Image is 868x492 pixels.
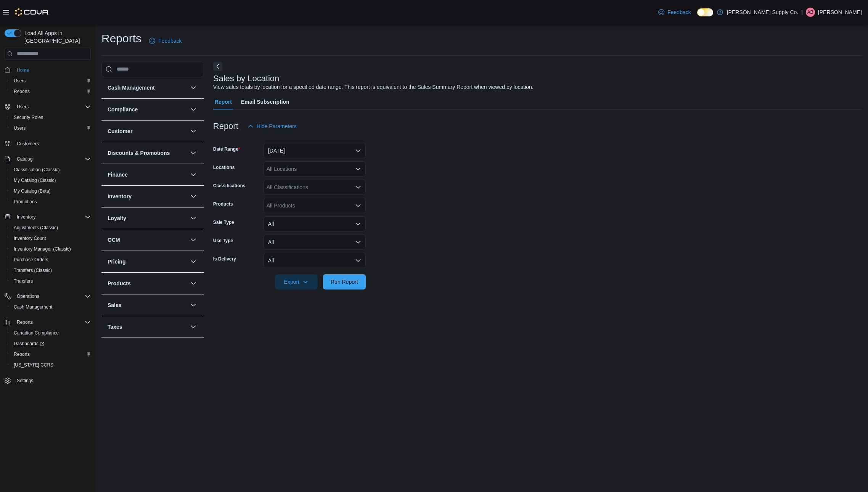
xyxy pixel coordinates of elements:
span: Inventory Manager (Classic) [14,246,71,252]
h3: Loyalty [108,214,126,222]
button: Reports [14,318,36,327]
button: Loyalty [108,214,187,222]
h3: Products [108,280,131,287]
a: Dashboards [11,339,47,348]
nav: Complex example [5,61,91,406]
span: Classification (Classic) [14,167,60,173]
button: Discounts & Promotions [108,149,187,157]
button: [DATE] [264,143,366,158]
input: Dark Mode [697,8,713,16]
a: Home [14,66,32,75]
a: Classification (Classic) [11,165,63,174]
button: Sales [189,301,198,310]
button: Hide Parameters [244,119,300,134]
a: Feedback [146,33,185,48]
span: Settings [14,376,91,385]
span: Users [14,102,91,111]
span: Adjustments (Classic) [11,223,91,232]
a: Canadian Compliance [11,328,62,338]
a: Transfers [11,277,36,286]
span: Classification (Classic) [11,165,91,174]
a: Adjustments (Classic) [11,223,61,232]
h3: Compliance [108,106,138,113]
button: Inventory [14,212,39,222]
span: Canadian Compliance [11,328,91,338]
span: Transfers [11,277,91,286]
label: Products [213,201,233,207]
button: Compliance [108,106,187,113]
span: Transfers (Classic) [11,266,91,275]
button: Operations [2,291,94,302]
span: Home [17,67,29,73]
button: Promotions [8,196,94,207]
span: Export [280,274,313,289]
span: Catalog [17,156,32,162]
span: Security Roles [11,113,91,122]
h3: Cash Management [108,84,155,92]
span: My Catalog (Beta) [11,187,91,196]
a: My Catalog (Classic) [11,176,59,185]
button: Next [213,62,222,71]
button: Reports [8,349,94,360]
button: Cash Management [189,83,198,92]
span: Report [215,94,232,109]
a: Inventory Manager (Classic) [11,244,74,254]
span: Home [14,65,91,75]
button: Inventory [189,192,198,201]
a: Reports [11,87,33,96]
button: Products [189,279,198,288]
span: Washington CCRS [11,360,91,370]
span: Cash Management [14,304,52,310]
span: Inventory Count [11,234,91,243]
button: Reports [8,86,94,97]
button: Users [8,76,94,86]
p: | [801,8,803,17]
h3: Sales by Location [213,74,280,83]
span: Promotions [14,199,37,205]
button: Settings [2,375,94,386]
button: Export [275,274,318,289]
button: Transfers (Classic) [8,265,94,276]
button: Inventory Count [8,233,94,244]
h3: Sales [108,301,122,309]
button: Cash Management [8,302,94,312]
span: [US_STATE] CCRS [14,362,53,368]
button: Inventory [2,212,94,222]
span: Users [14,78,26,84]
button: Sales [108,301,187,309]
span: Users [14,125,26,131]
button: Cash Management [108,84,187,92]
span: Purchase Orders [14,257,48,263]
img: Cova [15,8,49,16]
span: Transfers [14,278,33,284]
button: Users [14,102,32,111]
span: Run Report [331,278,358,286]
a: Users [11,76,29,85]
button: All [264,253,366,268]
a: Reports [11,350,33,359]
h3: OCM [108,236,120,244]
div: Ameel Bachir [806,8,815,17]
button: Customers [2,138,94,149]
span: Operations [17,293,39,299]
button: Open list of options [355,166,361,172]
span: Transfers (Classic) [14,267,52,273]
button: Users [2,101,94,112]
span: Customers [14,139,91,148]
button: Products [108,280,187,287]
span: Dashboards [11,339,91,348]
button: Catalog [14,154,35,164]
span: Customers [17,141,39,147]
span: Inventory [14,212,91,222]
span: Reports [14,88,30,95]
span: Operations [14,292,91,301]
span: Inventory Manager (Classic) [11,244,91,254]
button: Purchase Orders [8,254,94,265]
button: Pricing [108,258,187,265]
button: Operations [14,292,42,301]
span: Cash Management [11,302,91,312]
a: Dashboards [8,338,94,349]
button: Adjustments (Classic) [8,222,94,233]
span: Feedback [667,8,691,16]
a: Customers [14,139,42,148]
